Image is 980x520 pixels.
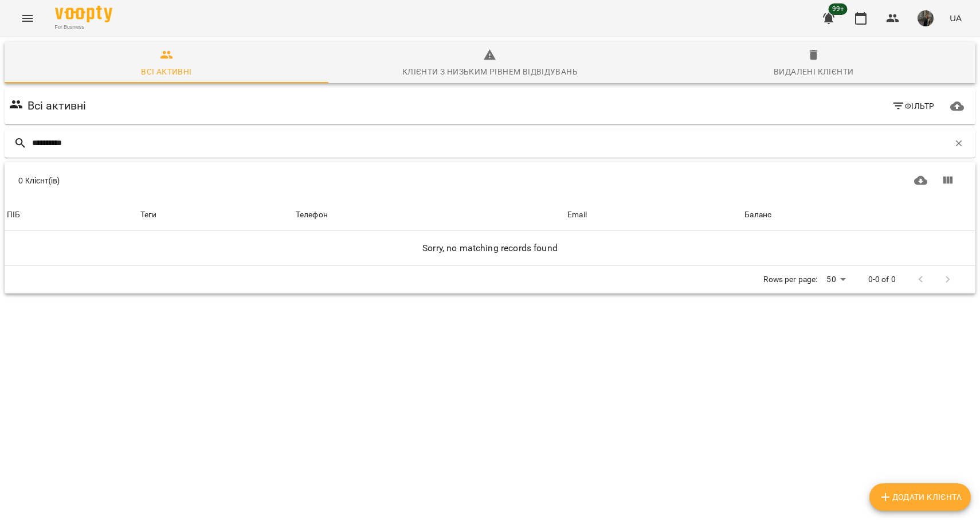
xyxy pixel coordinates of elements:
img: 331913643cd58b990721623a0d187df0.png [918,10,934,26]
div: 50 [822,271,849,288]
span: ПІБ [7,208,136,222]
div: Sort [296,208,328,222]
div: Клієнти з низьким рівнем відвідувань [402,65,578,79]
button: Menu [14,5,41,32]
div: Sort [744,208,771,222]
span: Фільтр [892,99,935,113]
div: Table Toolbar [5,162,975,199]
div: ПІБ [7,208,20,222]
p: Rows per page: [763,274,817,286]
div: Баланс [744,208,771,222]
button: Фільтр [887,96,939,116]
h6: Sorry, no matching records found [7,240,973,256]
span: UA [950,12,962,24]
span: For Business [55,24,112,31]
h6: Всі активні [28,97,87,115]
div: Email [567,208,587,222]
div: Sort [567,208,587,222]
img: Voopty Logo [55,6,112,22]
span: Баланс [744,208,973,222]
div: Всі активні [141,65,191,79]
span: Телефон [296,208,563,222]
span: Email [567,208,740,222]
button: Показати колонки [934,167,962,194]
div: Телефон [296,208,328,222]
button: Завантажити CSV [907,167,935,194]
div: Sort [7,208,20,222]
button: UA [945,7,966,29]
div: 0 Клієнт(ів) [18,175,484,186]
div: Видалені клієнти [774,65,853,79]
div: Теги [140,208,291,222]
p: 0-0 of 0 [868,274,896,286]
span: 99+ [829,3,848,15]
